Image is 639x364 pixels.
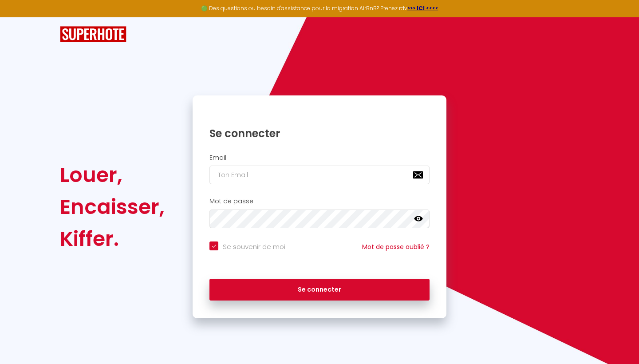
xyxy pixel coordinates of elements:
[209,154,430,162] h2: Email
[407,4,438,12] a: >>> ICI <<<<
[362,242,430,251] a: Mot de passe oublié ?
[60,223,165,255] div: Kiffer.
[60,26,126,43] img: SuperHote logo
[209,279,430,301] button: Se connecter
[60,191,165,223] div: Encaisser,
[209,198,430,205] h2: Mot de passe
[209,127,430,140] h1: Se connecter
[60,159,165,191] div: Louer,
[209,166,430,184] input: Ton Email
